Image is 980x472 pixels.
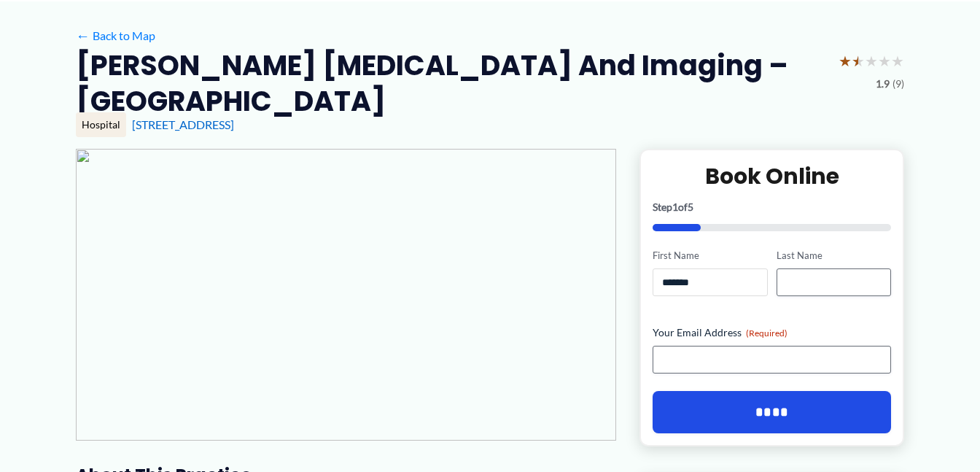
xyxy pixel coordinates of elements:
span: ★ [878,47,891,74]
span: ← [76,28,90,42]
div: Hospital [76,112,126,137]
label: First Name [653,249,767,263]
span: ★ [852,47,865,74]
label: Your Email Address [653,325,891,340]
span: (Required) [746,328,787,338]
span: ★ [865,47,878,74]
label: Last Name [777,249,891,263]
a: [STREET_ADDRESS] [132,117,234,131]
span: 1 [672,201,678,213]
span: 1.9 [876,74,890,93]
p: Step of [653,202,891,212]
a: ←Back to Map [76,25,155,47]
span: 5 [688,201,693,213]
span: ★ [839,47,852,74]
h2: Book Online [653,162,891,190]
h2: [PERSON_NAME] [MEDICAL_DATA] and Imaging – [GEOGRAPHIC_DATA] [76,47,827,120]
span: ★ [891,47,904,74]
span: (9) [892,74,904,93]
